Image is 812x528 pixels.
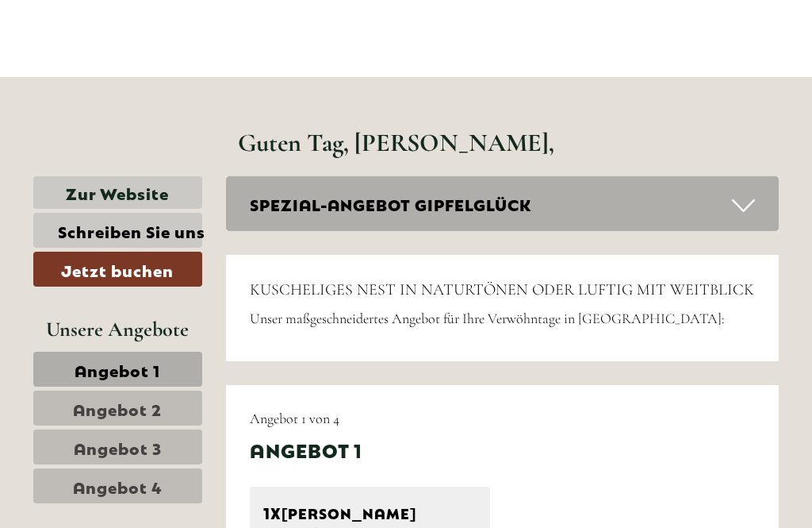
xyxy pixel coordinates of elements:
span: Angebot 4 [73,475,163,497]
div: Guten Tag, wie können wir Ihnen helfen? [12,43,233,91]
span: KUSCHELIGES NEST IN NATURTÖNEN ODER LUFTIG MIT WEITBLICK [250,280,754,299]
h1: Guten Tag, [PERSON_NAME], [238,129,554,156]
div: [GEOGRAPHIC_DATA] [24,46,225,59]
button: Senden [395,411,506,446]
span: Angebot 2 [73,397,162,419]
a: Zur Website [33,176,202,209]
span: Angebot 3 [74,436,162,458]
div: SPEZIAL-ANGEBOT GIPFELGLÜCK [226,176,779,231]
span: Angebot 1 [75,358,160,380]
span: Angebot 1 von 4 [250,410,339,427]
div: [DATE] [224,12,282,39]
a: Jetzt buchen [33,252,202,287]
div: [PERSON_NAME] [263,500,477,523]
b: 1x [263,500,282,522]
span: Unser maßgeschneidertes Angebot für Ihre Verwöhntage in [GEOGRAPHIC_DATA]: [250,310,725,327]
div: Angebot 1 [250,436,362,463]
div: Unsere Angebote [33,314,202,344]
small: 15:00 [24,77,225,88]
a: Schreiben Sie uns [33,213,202,248]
